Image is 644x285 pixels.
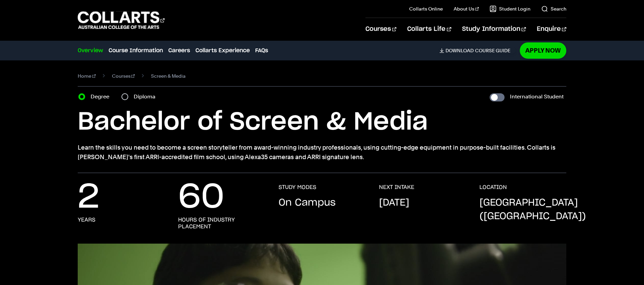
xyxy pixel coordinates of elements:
[178,216,265,230] h3: hours of industry placement
[151,71,186,81] span: Screen & Media
[446,47,474,54] span: Download
[279,196,336,210] p: On Campus
[379,196,409,210] p: [DATE]
[537,18,566,40] a: Enquire
[195,46,250,55] a: Collarts Experience
[91,92,113,101] label: Degree
[479,196,586,223] p: [GEOGRAPHIC_DATA] ([GEOGRAPHIC_DATA])
[78,11,165,30] div: Go to homepage
[479,184,507,191] h3: LOCATION
[510,92,564,101] label: International Student
[109,46,163,55] a: Course Information
[78,71,96,81] a: Home
[520,42,566,58] a: Apply Now
[490,5,530,12] a: Student Login
[255,46,268,55] a: FAQs
[365,18,396,40] a: Courses
[78,184,99,211] p: 2
[78,46,103,55] a: Overview
[409,5,443,12] a: Collarts Online
[439,47,516,54] a: DownloadCourse Guide
[78,107,566,137] h1: Bachelor of Screen & Media
[454,5,479,12] a: About Us
[541,5,566,12] a: Search
[462,18,526,40] a: Study Information
[178,184,224,211] p: 60
[112,71,135,81] a: Courses
[407,18,451,40] a: Collarts Life
[78,143,566,162] p: Learn the skills you need to become a screen storyteller from award-winning industry professional...
[279,184,316,191] h3: STUDY MODES
[134,92,159,101] label: Diploma
[78,216,95,223] h3: years
[168,46,190,55] a: Careers
[379,184,414,191] h3: NEXT INTAKE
